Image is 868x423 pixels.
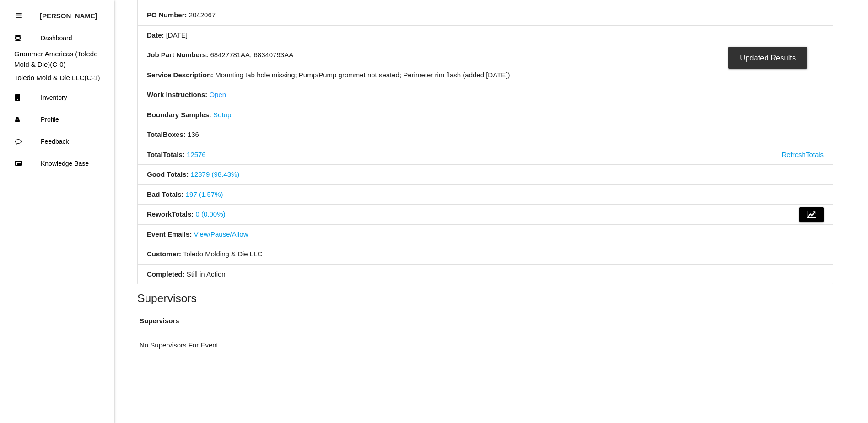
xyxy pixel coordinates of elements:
[147,111,211,119] b: Boundary Samples:
[40,5,97,20] p: Eric Schneider
[147,250,181,258] b: Customer:
[138,125,833,145] li: 136
[16,5,22,27] div: Close
[147,270,185,278] b: Completed:
[138,5,833,26] li: 2042067
[782,150,824,160] a: Refresh Totals
[728,47,807,69] div: Updated Results
[147,11,187,19] b: PO Number:
[194,230,248,238] a: View/Pause/Allow
[209,91,226,98] a: Open
[138,45,833,65] li: 68427781AA; 68340793AA
[195,210,225,218] a: 0 (0.00%)
[213,111,231,119] a: Setup
[147,210,194,218] b: Rework Totals :
[0,152,114,174] a: Knowledge Base
[14,50,98,68] a: Grammer Americas (Toledo Mold & Die)(C-0)
[137,333,833,358] td: No Supervisors For Event
[0,130,114,152] a: Feedback
[0,108,114,130] a: Profile
[0,27,114,49] a: Dashboard
[186,190,223,198] a: 197 (1.57%)
[0,73,114,83] div: Toledo Mold & Die LLC's Dashboard
[147,151,185,158] b: Total Totals :
[138,65,833,86] li: Mounting tab hole missing; Pump/Pump grommet not seated; Perimeter rim flash (added [DATE])
[137,309,833,333] th: Supervisors
[147,31,164,39] b: Date:
[138,265,833,284] li: Still in Action
[147,71,213,79] b: Service Description:
[147,91,207,98] b: Work Instructions:
[137,292,833,304] h5: Supervisors
[191,170,240,178] a: 12379 (98.43%)
[147,51,208,59] b: Job Part Numbers:
[147,190,184,198] b: Bad Totals :
[0,49,114,70] div: Grammer Americas (Toledo Mold & Die)'s Dashboard
[147,130,186,138] b: Total Boxes :
[14,74,100,81] a: Toledo Mold & Die LLC(C-1)
[147,230,192,238] b: Event Emails:
[138,244,833,265] li: Toledo Molding & Die LLC
[0,87,114,108] a: Inventory
[187,151,206,158] a: 12576
[147,170,189,178] b: Good Totals :
[138,26,833,46] li: [DATE]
